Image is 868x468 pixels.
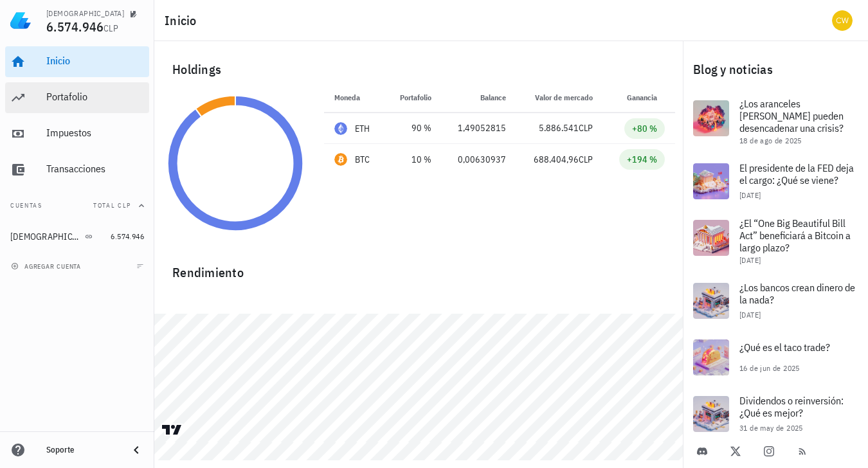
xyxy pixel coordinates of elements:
th: Balance [442,82,516,113]
th: Moneda [324,82,385,113]
a: ¿Los bancos crean dinero de la nada? [DATE] [683,273,868,329]
button: agregar cuenta [8,260,87,273]
h1: Inicio [165,10,202,31]
span: Ganancia [627,93,665,102]
a: [DEMOGRAPHIC_DATA] 6.574.946 [5,221,149,252]
div: ETH [355,122,370,135]
span: 31 de may de 2025 [739,423,803,433]
span: Dividendos o reinversión: ¿Qué es mejor? [739,394,844,419]
span: agregar cuenta [14,262,81,271]
div: 10 % [395,153,431,166]
a: Charting by TradingView [161,424,183,436]
div: Blog y noticias [683,49,868,90]
div: avatar [832,10,853,31]
span: El presidente de la FED deja el cargo: ¿Qué se viene? [739,161,854,186]
img: LedgiFi [10,10,31,31]
div: [DEMOGRAPHIC_DATA] [46,8,124,19]
span: ¿Los bancos crean dinero de la nada? [739,281,855,306]
span: [DATE] [739,255,761,265]
div: Inicio [46,55,144,67]
div: Rendimiento [162,252,675,283]
a: ¿Los aranceles [PERSON_NAME] pueden desencadenar una crisis? 18 de ago de 2025 [683,90,868,153]
div: +80 % [632,122,657,135]
div: 1,49052815 [452,122,506,135]
a: ¿El “One Big Beautiful Bill Act” beneficiará a Bitcoin a largo plazo? [DATE] [683,210,868,273]
div: Transacciones [46,163,144,175]
a: Dividendos o reinversión: ¿Qué es mejor? 31 de may de 2025 [683,386,868,442]
div: ETH-icon [334,122,347,135]
a: El presidente de la FED deja el cargo: ¿Qué se viene? [DATE] [683,153,868,210]
span: CLP [579,122,593,134]
a: ¿Qué es el taco trade? 16 de jun de 2025 [683,329,868,386]
span: Total CLP [93,201,131,210]
a: Transacciones [5,154,149,185]
div: Portafolio [46,91,144,103]
div: 0,00630937 [452,153,506,166]
div: BTC-icon [334,153,347,166]
span: ¿El “One Big Beautiful Bill Act” beneficiará a Bitcoin a largo plazo? [739,217,851,254]
span: [DATE] [739,190,761,200]
span: ¿Los aranceles [PERSON_NAME] pueden desencadenar una crisis? [739,97,844,134]
div: Soporte [46,445,118,455]
div: [DEMOGRAPHIC_DATA] [10,231,82,242]
div: +194 % [627,153,657,166]
button: CuentasTotal CLP [5,190,149,221]
th: Valor de mercado [516,82,603,113]
a: Portafolio [5,82,149,113]
span: ¿Qué es el taco trade? [739,341,830,354]
span: 5.886.541 [539,122,579,134]
span: CLP [104,22,118,34]
span: 18 de ago de 2025 [739,136,802,145]
div: BTC [355,153,370,166]
th: Portafolio [385,82,442,113]
a: Inicio [5,46,149,77]
a: Impuestos [5,118,149,149]
span: 16 de jun de 2025 [739,363,800,373]
span: CLP [579,154,593,165]
span: 6.574.946 [46,18,104,35]
span: 6.574.946 [111,231,144,241]
span: [DATE] [739,310,761,319]
div: Impuestos [46,127,144,139]
div: Holdings [162,49,675,90]
div: 90 % [395,122,431,135]
span: 688.404,96 [534,154,579,165]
